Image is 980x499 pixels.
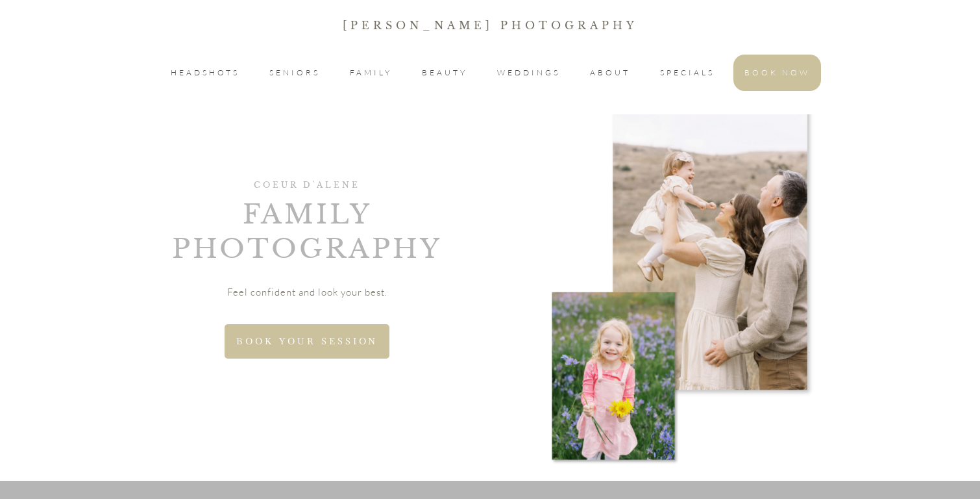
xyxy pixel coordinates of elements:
[590,65,630,81] a: ABOUT
[236,336,378,347] span: BOOK YOUR SESSION
[269,65,320,81] a: SENIORS
[227,274,387,311] p: Feel confident and look your best.
[744,65,810,81] a: BOOK NOW
[130,180,485,197] h1: COEUR D'ALENE
[660,65,715,81] a: SPECIALS
[350,65,392,81] a: FAMILY
[1,16,979,34] p: [PERSON_NAME] Photography
[422,65,467,81] a: BEAUTY
[495,114,851,470] img: Family collage
[497,65,560,81] a: WEDDINGS
[171,65,239,81] a: HEADSHOTS
[225,324,389,359] a: BOOK YOUR SESSION
[172,198,442,265] span: Family Photography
